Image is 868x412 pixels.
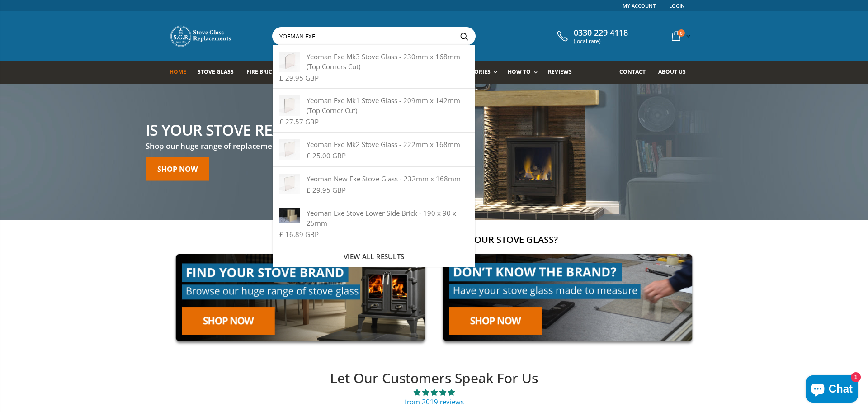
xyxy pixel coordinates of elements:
span: £ 29.95 GBP [307,185,346,194]
a: Contact [619,61,652,84]
a: 4.89 stars from 2019 reviews [166,388,702,407]
a: 0330 229 4118 (local rate) [555,28,628,44]
a: About us [658,61,693,84]
span: About us [658,68,686,76]
span: £ 27.57 GBP [279,117,319,126]
div: Yeoman New Exe Stove Glass - 232mm x 168mm [279,174,468,184]
img: made-to-measure-cta_2cd95ceb-d519-4648-b0cf-d2d338fdf11f.jpg [437,248,698,348]
input: Search your stove brand... [273,28,576,45]
a: from 2019 reviews [405,397,464,406]
span: 0 [678,29,685,37]
a: Reviews [548,61,579,84]
span: Reviews [548,68,572,76]
div: Yeoman Exe Stove Lower Side Brick - 190 x 90 x 25mm [279,208,468,228]
span: £ 25.00 GBP [307,151,346,160]
a: Home [170,61,193,84]
h3: Shop our huge range of replacement stove glass [DATE] [146,141,399,151]
span: Home [170,68,186,76]
button: Search [454,28,474,45]
span: View all results [344,252,404,261]
div: Yeoman Exe Mk2 Stove Glass - 222mm x 168mm [279,139,468,149]
inbox-online-store-chat: Shopify online store chat [803,375,861,405]
span: 4.89 stars [166,388,702,397]
div: Yeoman Exe Mk1 Stove Glass - 209mm x 142mm (Top Corner Cut) [279,95,468,115]
span: How To [508,68,531,76]
a: How To [508,61,542,84]
div: Yeoman Exe Mk3 Stove Glass - 230mm x 168mm (Top Corners Cut) [279,52,468,71]
h2: Let Our Customers Speak For Us [166,369,702,388]
span: £ 29.95 GBP [279,73,319,82]
span: £ 16.89 GBP [279,230,319,239]
h2: Is your stove ready for winter? [146,122,399,137]
h2: How would you like to replace your stove glass? [170,233,698,246]
img: find-your-brand-cta_9b334d5d-5c94-48ed-825f-d7972bbdebd0.jpg [170,248,431,348]
span: Fire Bricks [246,68,279,76]
span: (local rate) [574,38,628,44]
a: Fire Bricks [246,61,286,84]
a: Shop now [146,157,209,180]
span: 0330 229 4118 [574,28,628,38]
a: Stove Glass [198,61,241,84]
a: Accessories [454,61,502,84]
span: Stove Glass [198,68,234,76]
img: Stove Glass Replacement [170,25,233,47]
a: 0 [668,27,693,45]
span: Contact [619,68,646,76]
